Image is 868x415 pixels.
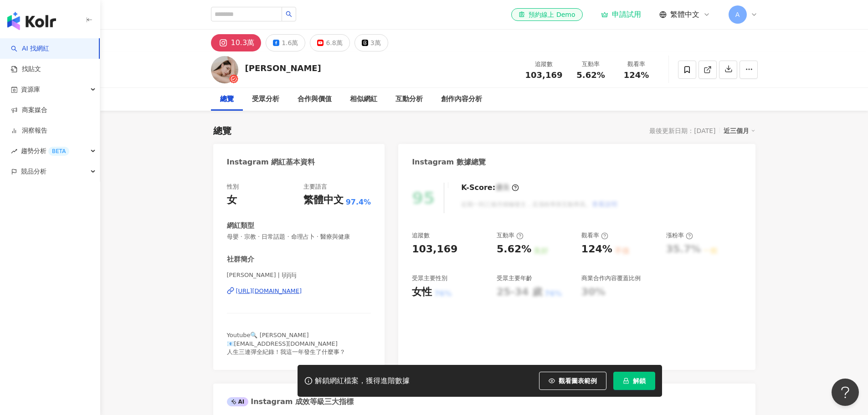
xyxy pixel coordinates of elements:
div: 觀看率 [581,231,608,240]
a: 申請試用 [601,10,641,19]
div: 受眾主要年齡 [497,274,532,282]
div: 互動率 [497,231,524,240]
div: 相似網紅 [350,94,377,105]
span: rise [11,148,17,154]
div: 女性 [412,285,432,299]
span: 競品分析 [21,161,46,182]
a: searchAI 找網紅 [11,44,49,53]
div: [PERSON_NAME] [245,62,321,74]
div: 漲粉率 [666,231,693,240]
span: lock [623,378,629,384]
div: K-Score : [461,183,519,193]
div: 女 [227,193,237,207]
a: 洞察報告 [11,126,47,135]
a: 預約線上 Demo [511,8,582,21]
span: 5.62% [576,71,605,80]
div: 商業合作內容覆蓋比例 [581,274,641,282]
a: 商案媒合 [11,106,47,115]
button: 3萬 [354,34,388,51]
div: 1.6萬 [282,36,298,49]
div: 受眾主要性別 [412,274,447,282]
div: 創作內容分析 [441,94,482,105]
button: 1.6萬 [266,34,305,51]
div: 互動分析 [395,94,423,105]
div: 觀看率 [619,60,654,69]
span: Youtube🔍 [PERSON_NAME] 📧[EMAIL_ADDRESS][DOMAIN_NAME] 人生三連彈全紀錄！我這一年發生了什麼事？ [227,332,345,355]
div: 社群簡介 [227,255,254,264]
div: [URL][DOMAIN_NAME] [236,287,302,295]
div: 互動率 [574,60,608,69]
div: 解鎖網紅檔案，獲得進階數據 [315,376,410,386]
div: 總覽 [220,94,234,105]
div: 繁體中文 [303,193,344,207]
div: 追蹤數 [525,60,563,69]
span: 103,169 [525,70,563,80]
div: AI [227,397,249,406]
div: BETA [48,147,69,156]
div: 預約線上 Demo [519,10,575,19]
div: 近三個月 [724,125,755,137]
span: 資源庫 [21,79,40,100]
div: Instagram 數據總覽 [412,157,486,167]
span: [PERSON_NAME] | ljljljlij [227,271,371,279]
button: 解鎖 [613,372,655,390]
span: 97.4% [346,197,371,207]
div: 總覽 [213,124,231,137]
div: 最後更新日期：[DATE] [649,127,715,134]
div: 主要語言 [303,183,327,191]
span: search [286,11,292,17]
span: 觀看圖表範例 [559,377,597,384]
div: 6.8萬 [326,36,342,49]
span: 母嬰 · 宗教 · 日常話題 · 命理占卜 · 醫療與健康 [227,233,371,241]
button: 10.3萬 [211,34,262,51]
div: 5.62% [497,242,531,256]
span: 解鎖 [633,377,646,384]
div: 性別 [227,183,239,191]
span: A [735,10,740,20]
div: 10.3萬 [231,36,255,49]
div: 網紅類型 [227,221,254,231]
div: 124% [581,242,612,256]
span: 趨勢分析 [21,141,69,161]
div: 追蹤數 [412,231,430,240]
button: 觀看圖表範例 [539,372,606,390]
img: logo [7,12,56,30]
div: Instagram 成效等級三大指標 [227,397,354,407]
a: [URL][DOMAIN_NAME] [227,287,371,295]
a: 找貼文 [11,65,41,74]
div: Instagram 網紅基本資料 [227,157,315,167]
div: 3萬 [370,36,381,49]
div: 受眾分析 [252,94,279,105]
div: 103,169 [412,242,457,256]
button: 6.8萬 [310,34,349,51]
span: 繁體中文 [670,10,699,20]
div: 合作與價值 [298,94,332,105]
img: KOL Avatar [211,56,238,83]
span: 124% [624,71,649,80]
